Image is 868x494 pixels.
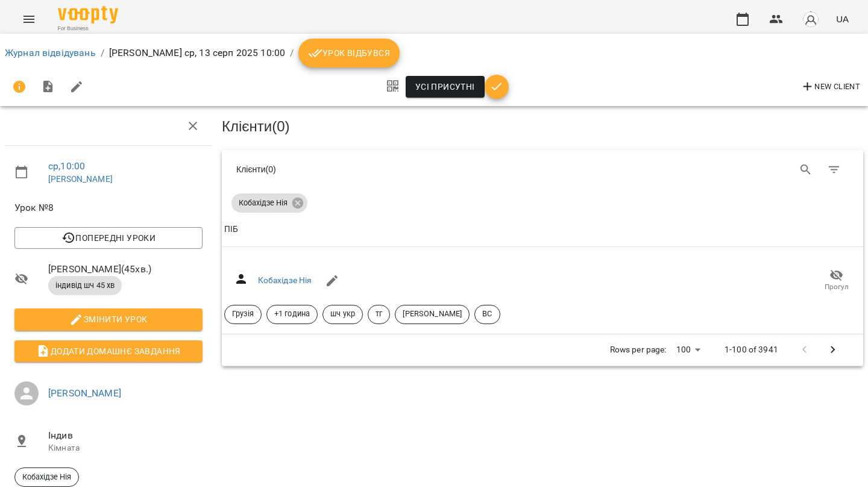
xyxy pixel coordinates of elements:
nav: breadcrumb [5,39,863,67]
span: Урок відбувся [308,46,390,60]
button: Змінити урок [14,308,203,330]
a: Кобахідзе Нія [258,275,312,285]
span: індивід шч 45 хв [48,280,122,291]
p: [PERSON_NAME] ср, 13 серп 2025 10:00 [109,46,285,60]
span: Кобахідзе Нія [231,198,295,208]
div: Кобахідзе Нія [231,193,307,213]
span: Кобахідзе Нія [15,472,78,483]
span: Змінити урок [24,312,193,327]
span: UA [836,13,849,25]
div: Клієнти ( 0 ) [236,163,533,175]
button: Menu [14,5,43,34]
span: ПІБ [224,222,861,237]
span: Грузія [225,308,261,319]
span: Індив [48,428,203,443]
div: ПІБ [224,222,238,237]
span: шч укр [323,308,362,319]
p: 1-100 of 3941 [725,344,778,356]
h3: Клієнти ( 0 ) [222,119,863,134]
a: [PERSON_NAME] [48,174,113,184]
button: Додати домашнє завдання [14,340,203,362]
button: Фільтр [820,155,849,184]
span: Урок №8 [14,201,203,215]
span: Попередні уроки [24,231,193,245]
button: New Client [797,77,863,96]
div: 100 [671,341,705,358]
button: Прогул [813,264,861,298]
span: [PERSON_NAME] [395,308,469,319]
div: Sort [224,222,238,237]
a: [PERSON_NAME] [48,387,121,399]
button: UA [831,8,854,30]
li: / [101,46,104,60]
span: Додати домашнє завдання [24,344,193,358]
img: Voopty Logo [58,6,118,23]
button: Урок відбувся [298,39,400,67]
button: Next Page [819,336,848,364]
button: Попередні уроки [14,227,203,249]
button: Search [791,155,820,184]
a: Журнал відвідувань [5,47,96,58]
div: Table Toolbar [222,150,863,189]
a: ср , 10:00 [48,160,85,172]
span: Прогул [825,282,849,292]
p: Кімната [48,442,203,454]
div: Кобахідзе Нія [14,467,79,487]
span: For Business [58,25,118,33]
button: Усі присутні [406,76,485,98]
p: Rows per page: [610,344,667,356]
span: тг [368,308,389,319]
span: +1 година [267,308,317,319]
span: ВС [475,308,499,319]
img: avatar_s.png [802,11,819,28]
span: [PERSON_NAME] ( 45 хв. ) [48,262,203,277]
li: / [290,46,294,60]
span: Усі присутні [415,80,475,94]
span: New Client [800,80,860,94]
